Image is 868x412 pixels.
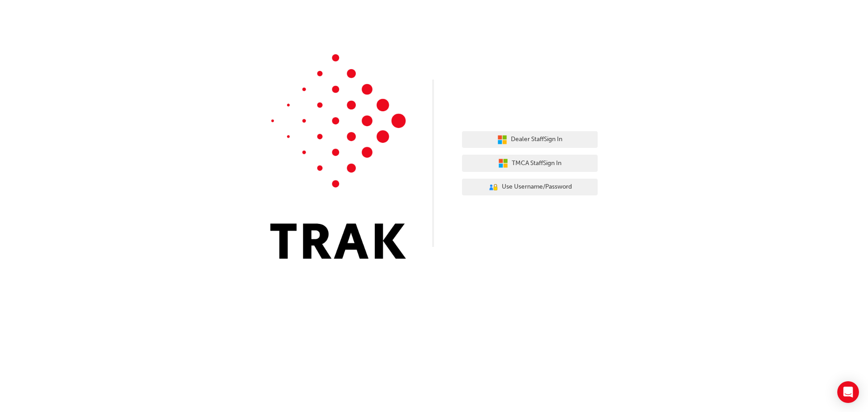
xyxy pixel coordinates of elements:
span: Use Username/Password [502,182,572,192]
button: Use Username/Password [462,179,598,196]
span: Dealer Staff Sign In [511,134,562,145]
button: Dealer StaffSign In [462,131,598,148]
span: TMCA Staff Sign In [512,158,561,169]
img: Trak [270,54,406,259]
button: TMCA StaffSign In [462,155,598,172]
div: Open Intercom Messenger [837,381,859,403]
